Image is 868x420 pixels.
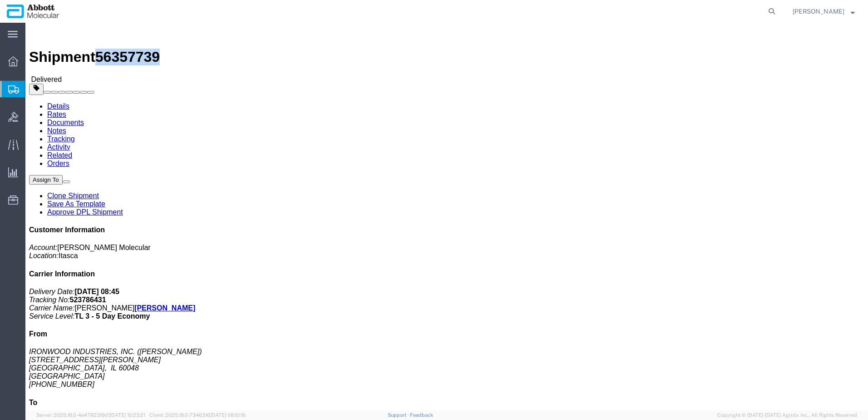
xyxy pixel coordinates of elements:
iframe: FS Legacy Container [25,23,868,410]
span: [DATE] 08:10:16 [210,412,246,418]
span: Jamie Lee [793,6,844,16]
img: logo [6,5,59,18]
a: Support [388,412,410,418]
span: Server: 2025.18.0-4e47823f9d1 [36,412,145,418]
button: [PERSON_NAME] [792,6,855,17]
span: Copyright © [DATE]-[DATE] Agistix Inc., All Rights Reserved [717,411,857,419]
span: [DATE] 10:23:21 [110,412,145,418]
a: Feedback [410,412,433,418]
span: Client: 2025.18.0-7346316 [149,412,246,418]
